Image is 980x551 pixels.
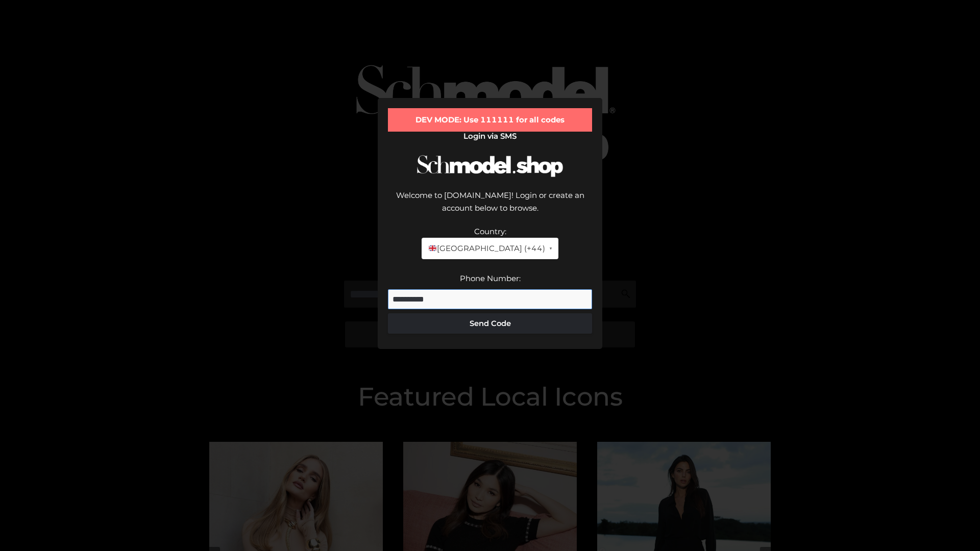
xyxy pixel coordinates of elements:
[388,108,592,132] div: DEV MODE: Use 111111 for all codes
[388,313,592,334] button: Send Code
[388,189,592,225] div: Welcome to [DOMAIN_NAME]! Login or create an account below to browse.
[474,227,506,236] label: Country:
[429,244,436,252] img: 🇬🇧
[428,242,545,255] span: [GEOGRAPHIC_DATA] (+44)
[388,132,592,141] h2: Login via SMS
[413,146,567,186] img: Schmodel Logo
[460,273,521,283] label: Phone Number:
